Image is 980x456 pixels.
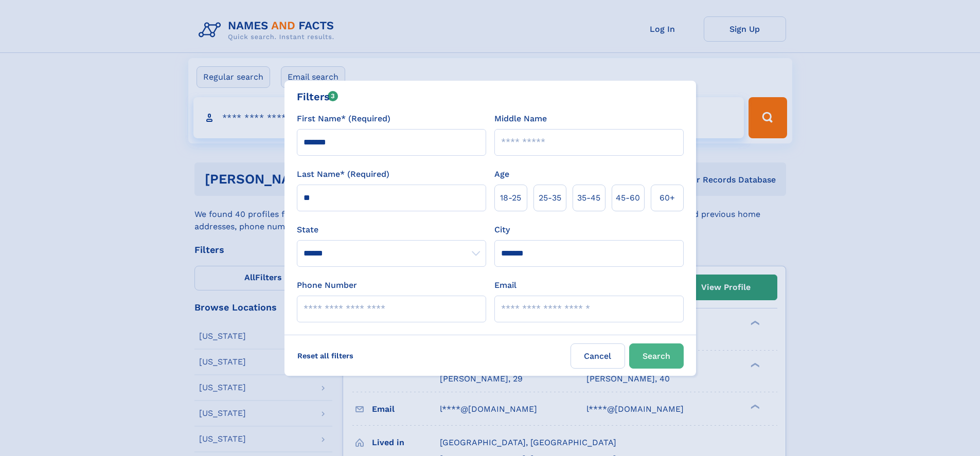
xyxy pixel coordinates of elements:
[494,279,516,291] label: Email
[494,224,510,236] label: City
[494,113,547,125] label: Middle Name
[297,89,338,104] div: Filters
[539,192,561,204] span: 25‑35
[577,192,600,204] span: 35‑45
[494,168,509,180] label: Age
[500,192,521,204] span: 18‑25
[660,192,675,204] span: 60+
[571,343,625,369] label: Cancel
[297,224,486,236] label: State
[297,279,357,291] label: Phone Number
[297,168,389,180] label: Last Name* (Required)
[291,343,360,368] label: Reset all filters
[629,343,684,369] button: Search
[616,192,640,204] span: 45‑60
[297,113,390,125] label: First Name* (Required)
